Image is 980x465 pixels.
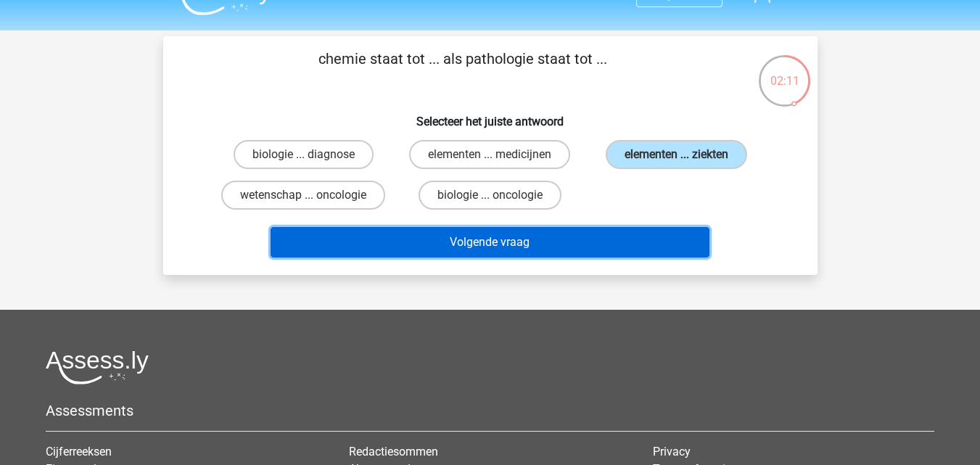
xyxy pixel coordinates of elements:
[409,140,570,169] label: elementen ... medicijnen
[186,103,794,128] h6: Selecteer het juiste antwoord
[221,181,385,210] label: wetenschap ... oncologie
[271,227,709,258] button: Volgende vraag
[46,350,149,384] img: Assessly logo
[46,445,112,458] a: Cijferreeksen
[653,445,691,458] a: Privacy
[419,181,561,210] label: biologie ... oncologie
[186,48,740,91] p: chemie staat tot ... als pathologie staat tot ...
[349,445,438,458] a: Redactiesommen
[606,140,747,169] label: elementen ... ziekten
[46,402,934,419] h5: Assessments
[757,54,812,90] div: 02:11
[234,140,374,169] label: biologie ... diagnose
